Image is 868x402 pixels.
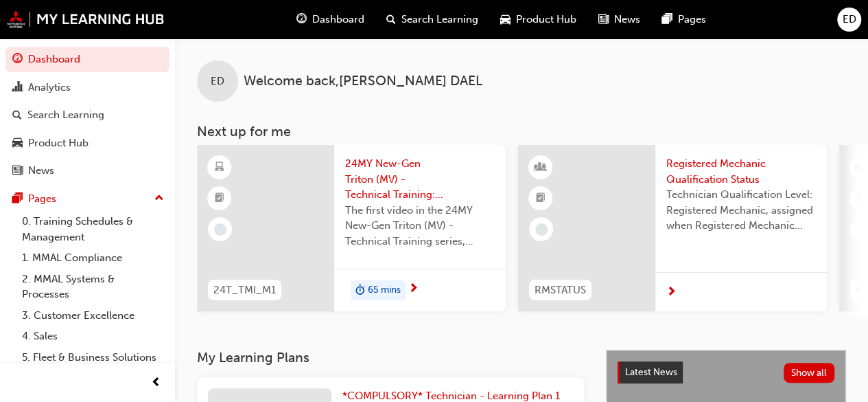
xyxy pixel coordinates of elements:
[28,191,56,207] div: Pages
[666,156,816,187] span: Registered Mechanic Qualification Status
[5,102,169,128] a: Search Learning
[5,75,169,100] a: Analytics
[215,190,224,208] span: booktick-icon
[500,11,511,28] span: car-icon
[214,223,226,236] span: learningRecordVerb_NONE-icon
[843,12,856,27] span: ED
[211,74,224,89] span: ED
[614,12,640,27] span: News
[312,12,364,27] span: Dashboard
[28,135,89,151] div: Product Hub
[285,5,375,34] a: guage-iconDashboard
[154,190,164,208] span: up-icon
[12,82,23,94] span: chart-icon
[16,247,169,269] a: 1. MMAL Compliance
[27,107,104,123] div: Search Learning
[784,363,835,383] button: Show all
[518,145,827,311] a: RMSTATUSRegistered Mechanic Qualification StatusTechnician Qualification Level: Registered Mechan...
[345,156,495,203] span: 24MY New-Gen Triton (MV) - Technical Training: Video 1 of 3
[618,361,834,383] a: Latest NewsShow all
[197,350,584,366] h3: My Learning Plans
[5,158,169,183] a: News
[5,186,169,212] button: Pages
[151,375,161,392] span: prev-icon
[16,326,169,347] a: 4. Sales
[536,159,546,177] span: learningResourceType_INSTRUCTOR_LED-icon
[857,159,867,177] span: learningResourceType_INSTRUCTOR_LED-icon
[16,211,169,247] a: 0. Training Schedules & Management
[5,47,169,72] a: Dashboard
[666,187,816,234] span: Technician Qualification Level: Registered Mechanic, assigned when Registered Mechanic modules ha...
[401,12,478,27] span: Search Learning
[587,5,651,34] a: news-iconNews
[28,80,71,96] div: Analytics
[16,347,169,368] a: 5. Fleet & Business Solutions
[651,5,717,34] a: pages-iconPages
[837,8,861,32] button: ED
[666,287,677,299] span: next-icon
[536,190,546,208] span: booktick-icon
[489,5,587,34] a: car-iconProduct Hub
[215,159,224,177] span: learningResourceType_ELEARNING-icon
[12,165,23,177] span: news-icon
[678,12,706,27] span: Pages
[175,124,868,139] h3: Next up for me
[368,282,401,298] span: 65 mins
[408,283,419,295] span: next-icon
[12,109,22,122] span: search-icon
[342,390,560,402] span: *COMPULSORY* Technician - Learning Plan 1
[12,137,23,150] span: car-icon
[535,223,548,236] span: learningRecordVerb_NONE-icon
[5,44,169,186] button: DashboardAnalyticsSearch LearningProduct HubNews
[244,74,482,89] span: Welcome back , [PERSON_NAME] DAEL
[516,12,576,27] span: Product Hub
[355,282,365,300] span: duration-icon
[7,10,165,28] img: mmal
[28,163,54,179] div: News
[197,145,506,311] a: 24T_TMI_M124MY New-Gen Triton (MV) - Technical Training: Video 1 of 3The first video in the 24MY ...
[345,203,495,249] span: The first video in the 24MY New-Gen Triton (MV) - Technical Training series, covering: Engine
[213,282,276,298] span: 24T_TMI_M1
[625,366,677,378] span: Latest News
[662,11,672,28] span: pages-icon
[535,282,586,298] span: RMSTATUS
[386,11,396,28] span: search-icon
[16,305,169,326] a: 3. Customer Excellence
[12,54,23,66] span: guage-icon
[598,11,609,28] span: news-icon
[5,131,169,156] a: Product Hub
[375,5,489,34] a: search-iconSearch Learning
[296,11,307,28] span: guage-icon
[12,193,23,205] span: pages-icon
[857,190,867,208] span: booktick-icon
[16,269,169,305] a: 2. MMAL Systems & Processes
